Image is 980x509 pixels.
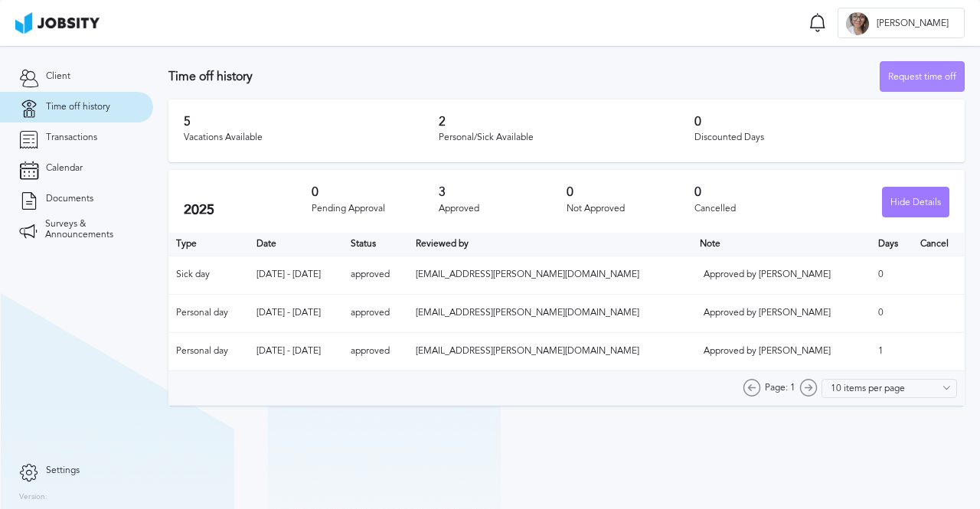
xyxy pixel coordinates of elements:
[567,204,694,214] div: Not Approved
[46,132,97,143] span: Transactions
[765,383,795,393] span: Page: 1
[408,233,692,256] th: Toggle SortBy
[249,332,344,370] td: [DATE] - [DATE]
[184,115,439,129] h3: 5
[184,132,439,143] div: Vacations Available
[882,187,949,217] button: Hide Details
[416,269,639,279] span: [EMAIL_ADDRESS][PERSON_NAME][DOMAIN_NAME]
[871,294,913,332] td: 0
[880,61,965,92] button: Request time off
[439,115,694,129] h3: 2
[168,233,249,256] th: Type
[45,219,134,240] span: Surveys & Announcements
[343,332,407,370] td: approved
[168,256,249,294] td: Sick day
[694,204,822,214] div: Cancelled
[249,294,344,332] td: [DATE] - [DATE]
[416,345,639,356] span: [EMAIL_ADDRESS][PERSON_NAME][DOMAIN_NAME]
[439,185,567,199] h3: 3
[46,71,70,82] span: Client
[46,465,80,476] span: Settings
[704,346,857,357] div: Approved by [PERSON_NAME]
[312,204,439,214] div: Pending Approval
[871,332,913,370] td: 1
[46,194,93,204] span: Documents
[168,332,249,370] td: Personal day
[880,62,964,93] div: Request time off
[184,202,312,218] h2: 2025
[869,18,956,29] span: [PERSON_NAME]
[704,269,857,280] div: Approved by [PERSON_NAME]
[343,233,407,256] th: Toggle SortBy
[694,185,822,199] h3: 0
[343,294,407,332] td: approved
[46,163,83,174] span: Calendar
[694,115,949,129] h3: 0
[168,294,249,332] td: Personal day
[692,233,871,256] th: Toggle SortBy
[838,8,965,38] button: M[PERSON_NAME]
[439,204,567,214] div: Approved
[46,102,110,113] span: Time off history
[871,256,913,294] td: 0
[694,132,949,143] div: Discounted Days
[168,70,880,83] h3: Time off history
[567,185,694,199] h3: 0
[19,493,47,502] label: Version:
[15,12,100,34] img: ab4bad089aa723f57921c736e9817d99.png
[704,308,857,318] div: Approved by [PERSON_NAME]
[871,233,913,256] th: Days
[249,256,344,294] td: [DATE] - [DATE]
[439,132,694,143] div: Personal/Sick Available
[343,256,407,294] td: approved
[312,185,439,199] h3: 0
[883,188,949,218] div: Hide Details
[846,12,869,35] div: M
[416,307,639,318] span: [EMAIL_ADDRESS][PERSON_NAME][DOMAIN_NAME]
[249,233,344,256] th: Toggle SortBy
[913,233,965,256] th: Cancel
